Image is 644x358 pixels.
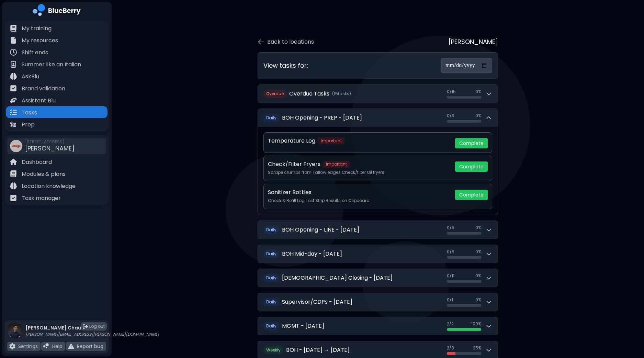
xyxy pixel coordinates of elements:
[455,138,488,148] button: Complete
[455,161,488,172] button: Complete
[25,144,75,153] span: [PERSON_NAME]
[263,250,279,258] span: Daily
[10,97,17,104] img: file icon
[447,89,456,94] span: 0 / 15
[268,198,450,203] p: Check & Refill Log Test Strip Results on Clipboard
[22,121,35,129] p: Prep
[258,221,498,239] button: DailyBOH Opening - LINE - [DATE]0/50%
[258,85,498,103] button: OverdueOverdue Tasks(15tasks)0/150%
[77,343,103,349] p: Report bug
[25,332,159,337] p: [PERSON_NAME][EMAIL_ADDRESS][PERSON_NAME][DOMAIN_NAME]
[33,4,81,18] img: company logo
[10,61,17,68] img: file icon
[282,250,342,258] h2: BOH Mid-day - [DATE]
[10,194,17,201] img: file icon
[10,158,17,165] img: file icon
[22,60,81,69] p: Summer like an Italian
[268,137,315,145] p: Temperature Log
[282,226,359,234] h2: BOH Opening - LINE - [DATE]
[22,158,52,166] p: Dashboard
[22,85,65,93] p: Brand validation
[323,161,350,168] span: Important
[449,37,498,47] p: [PERSON_NAME]
[263,346,283,354] span: Weekly
[22,194,61,202] p: Task manager
[289,90,329,98] h2: Overdue Tasks
[475,297,481,303] span: 0 %
[10,37,17,44] img: file icon
[318,137,344,144] span: Important
[10,49,17,56] img: file icon
[268,170,450,175] p: Scrape crumbs from Tallow edges Check/filter Oil fryers
[9,343,15,349] img: file icon
[447,249,454,255] span: 0 / 5
[263,274,279,282] span: Daily
[475,225,481,231] span: 0 %
[83,324,88,329] img: logout
[258,317,498,335] button: DailyMGMT - [DATE]2/2100%
[7,323,23,345] img: profile photo
[22,48,48,57] p: Shift ends
[447,113,454,119] span: 0 / 3
[263,226,279,234] span: Daily
[89,324,105,329] span: Log out
[447,225,454,231] span: 0 / 5
[455,190,488,200] button: Complete
[268,160,320,168] p: Check/Filter Fryers
[475,89,481,94] span: 0 %
[22,72,39,81] p: AskBlu
[263,90,286,98] span: Overdue
[22,170,66,178] p: Modules & plans
[447,345,454,351] span: 2 / 8
[10,121,17,128] img: file icon
[22,36,58,45] p: My resources
[268,188,312,197] p: Sanitizer Bottles
[263,61,308,70] h3: View tasks for:
[43,343,49,349] img: file icon
[282,322,324,330] h2: MGMT - [DATE]
[263,322,279,330] span: Daily
[286,346,350,354] h2: BOH - [DATE] → [DATE]
[263,298,279,306] span: Daily
[18,343,38,349] p: Settings
[471,321,481,327] span: 100 %
[22,109,37,117] p: Tasks
[258,293,498,311] button: DailySupervisor/CDPs - [DATE]0/10%
[25,139,75,145] span: [STREET_ADDRESS]
[258,245,498,263] button: DailyBOH Mid-day - [DATE]0/50%
[332,91,351,97] span: ( 15 task s )
[447,321,454,327] span: 2 / 2
[52,343,63,349] p: Help
[282,114,362,122] h2: BOH Opening - PREP - [DATE]
[10,170,17,177] img: file icon
[10,25,17,32] img: file icon
[475,113,481,119] span: 0 %
[475,249,481,255] span: 0 %
[10,109,17,116] img: file icon
[22,182,76,190] p: Location knowledge
[10,182,17,189] img: file icon
[258,269,498,287] button: Daily[DEMOGRAPHIC_DATA] Closing - [DATE]0/110%
[258,38,314,46] button: Back to locations
[25,325,159,331] p: [PERSON_NAME] Chau
[282,298,352,306] h2: Supervisor/CDPs - [DATE]
[282,274,393,282] h2: [DEMOGRAPHIC_DATA] Closing - [DATE]
[258,109,498,127] button: DailyBOH Opening - PREP - [DATE]0/30%
[10,140,22,152] img: company thumbnail
[473,345,481,351] span: 25 %
[263,114,279,122] span: Daily
[475,273,481,279] span: 0 %
[22,97,56,105] p: Assistant Blu
[10,73,17,80] img: file icon
[447,297,453,303] span: 0 / 1
[10,85,17,92] img: file icon
[68,343,74,349] img: file icon
[22,24,52,33] p: My training
[447,273,454,279] span: 0 / 11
